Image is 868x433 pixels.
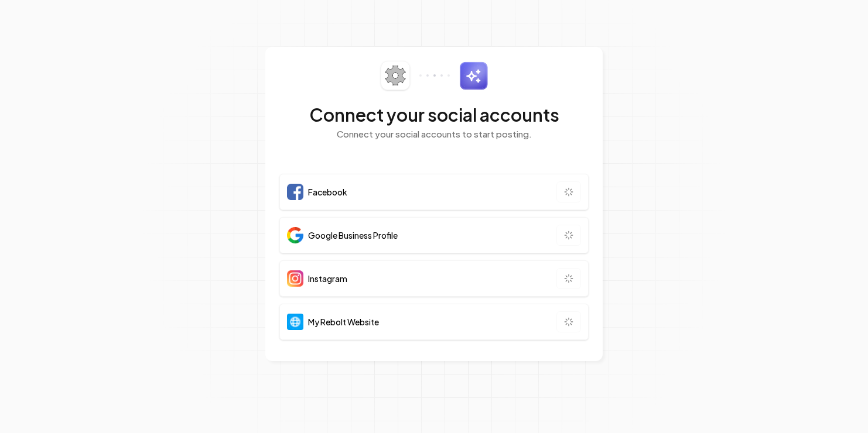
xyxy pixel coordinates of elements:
[459,61,488,90] img: sparkles.svg
[308,186,347,198] span: Facebook
[419,74,450,77] img: connector-dots.svg
[308,316,379,328] span: My Rebolt Website
[287,314,303,330] img: Website
[287,184,303,200] img: Facebook
[308,273,347,284] span: Instagram
[279,128,589,141] p: Connect your social accounts to start posting.
[308,229,398,241] span: Google Business Profile
[287,227,303,243] img: Google
[287,270,303,287] img: Instagram
[279,104,589,125] h2: Connect your social accounts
